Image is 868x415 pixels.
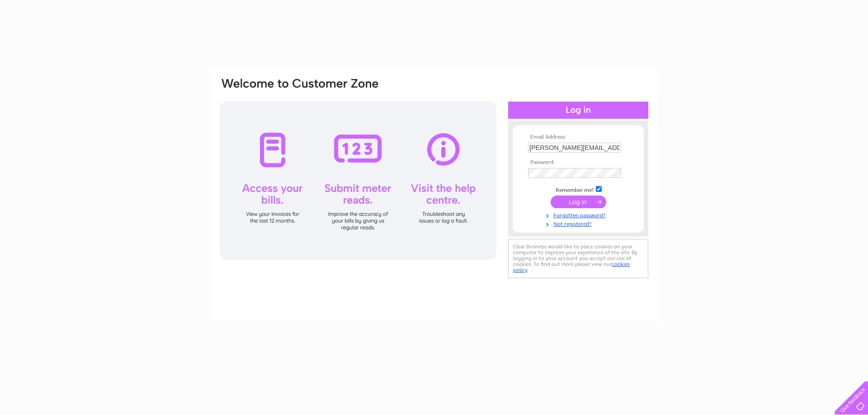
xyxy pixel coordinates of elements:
th: Email Address: [526,134,631,140]
input: Submit [551,196,606,208]
a: Forgotten password? [528,210,631,219]
th: Password: [526,159,631,166]
a: cookies policy [513,261,630,273]
td: Remember me? [526,185,631,194]
a: Not registered? [528,219,631,228]
div: Clear Business would like to place cookies on your computer to improve your experience of the sit... [508,239,648,278]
